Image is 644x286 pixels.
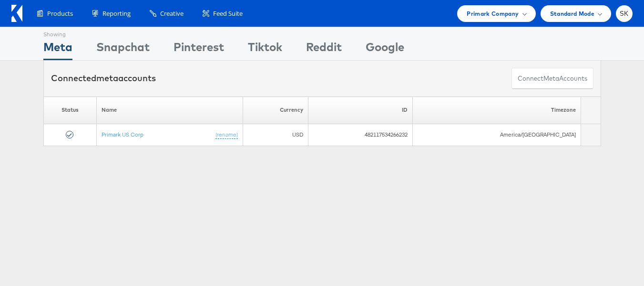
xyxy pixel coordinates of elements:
[412,96,581,124] th: Timezone
[550,9,594,19] span: Standard Mode
[47,9,73,18] span: Products
[412,124,581,146] td: America/[GEOGRAPHIC_DATA]
[243,124,308,146] td: USD
[43,27,72,39] div: Showing
[511,68,593,89] button: ConnectmetaAccounts
[243,96,308,124] th: Currency
[96,39,150,60] div: Snapchat
[467,9,519,19] span: Primark Company
[306,39,342,60] div: Reddit
[102,9,131,18] span: Reporting
[51,72,156,85] div: Connected accounts
[174,39,224,60] div: Pinterest
[102,130,143,138] a: Primark US Corp
[96,73,118,84] span: meta
[213,9,243,18] span: Feed Suite
[308,96,412,124] th: ID
[543,74,559,83] span: meta
[366,39,404,60] div: Google
[308,124,412,146] td: 482117534266232
[215,130,238,138] a: (rename)
[620,11,629,17] span: SK
[43,39,72,60] div: Meta
[43,96,97,124] th: Status
[248,39,282,60] div: Tiktok
[97,96,243,124] th: Name
[160,9,184,18] span: Creative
